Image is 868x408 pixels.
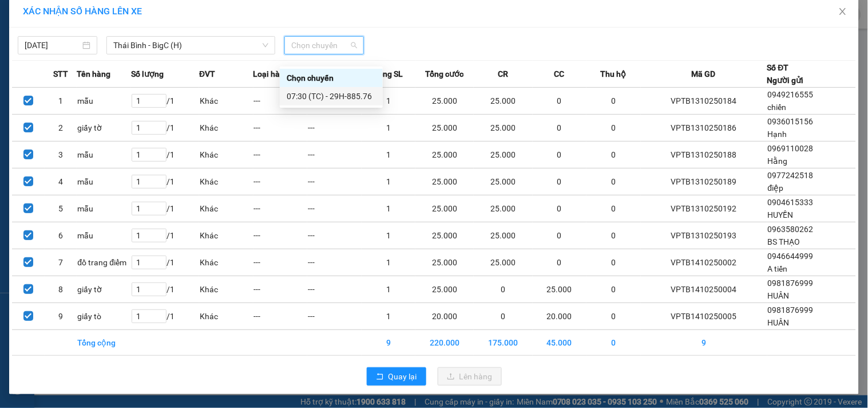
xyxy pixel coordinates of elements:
[768,291,790,300] span: HUÂN
[307,249,362,276] td: ---
[199,303,253,330] td: Khác
[474,115,532,142] td: 25.000
[362,303,416,330] td: 1
[533,142,587,168] td: 0
[77,88,131,115] td: mẫu
[77,276,131,303] td: giấy tờ
[307,303,362,330] td: ---
[768,144,814,153] span: 0969110028
[131,168,199,195] td: / 1
[199,195,253,222] td: Khác
[768,130,787,139] span: Hạnh
[641,330,767,356] td: 9
[253,88,308,115] td: ---
[253,276,308,303] td: ---
[53,68,68,80] span: STT
[641,195,767,222] td: VPTB1310250192
[533,303,587,330] td: 20.000
[586,303,641,330] td: 0
[768,183,784,193] span: điệp
[554,68,564,80] span: CC
[199,222,253,249] td: Khác
[768,278,814,288] span: 0981876999
[45,195,77,222] td: 5
[376,372,384,382] span: rollback
[641,142,767,168] td: VPTB1310250188
[45,222,77,249] td: 6
[474,142,532,168] td: 25.000
[25,39,80,52] input: 14/10/2025
[768,156,788,166] span: Hằng
[474,168,532,195] td: 25.000
[253,142,308,168] td: ---
[199,88,253,115] td: Khác
[768,237,800,246] span: BS THẠO
[389,370,417,383] span: Quay lại
[533,330,587,356] td: 45.000
[415,330,474,356] td: 220.000
[131,88,199,115] td: / 1
[641,276,767,303] td: VPTB1410250004
[533,115,587,142] td: 0
[45,115,77,142] td: 2
[262,42,269,49] span: down
[415,115,474,142] td: 25.000
[287,90,376,103] div: 07:30 (TC) - 29H-885.76
[253,222,308,249] td: ---
[586,276,641,303] td: 0
[77,222,131,249] td: mẫu
[362,88,416,115] td: 1
[253,303,308,330] td: ---
[768,210,794,219] span: HUYỀN
[641,303,767,330] td: VPTB1410250005
[586,195,641,222] td: 0
[199,168,253,195] td: Khác
[77,249,131,276] td: đồ trang điểm
[474,276,532,303] td: 0
[77,168,131,195] td: mẫu
[415,142,474,168] td: 25.000
[199,68,215,80] span: ĐVT
[77,330,131,356] td: Tổng cộng
[641,249,767,276] td: VPTB1410250002
[415,168,474,195] td: 25.000
[768,264,788,273] span: A tiến
[45,303,77,330] td: 9
[586,330,641,356] td: 0
[362,115,416,142] td: 1
[45,276,77,303] td: 8
[77,195,131,222] td: mẫu
[287,72,376,84] div: Chọn chuyến
[362,330,416,356] td: 9
[307,222,362,249] td: ---
[253,115,308,142] td: ---
[768,318,790,327] span: HUÂN
[23,6,142,17] span: XÁC NHẬN SỐ HÀNG LÊN XE
[474,303,532,330] td: 0
[768,198,814,207] span: 0904615333
[77,303,131,330] td: giấy tò
[415,276,474,303] td: 25.000
[415,195,474,222] td: 25.000
[131,249,199,276] td: / 1
[474,88,532,115] td: 25.000
[474,195,532,222] td: 25.000
[533,88,587,115] td: 0
[425,68,463,80] span: Tổng cước
[533,249,587,276] td: 0
[131,68,164,80] span: Số lượng
[131,195,199,222] td: / 1
[498,68,508,80] span: CR
[307,195,362,222] td: ---
[362,276,416,303] td: 1
[533,276,587,303] td: 25.000
[199,249,253,276] td: Khác
[307,142,362,168] td: ---
[367,367,426,386] button: rollbackQuay lại
[374,68,403,80] span: Tổng SL
[768,305,814,315] span: 0981876999
[600,68,626,80] span: Thu hộ
[533,222,587,249] td: 0
[692,68,716,80] span: Mã GD
[45,88,77,115] td: 1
